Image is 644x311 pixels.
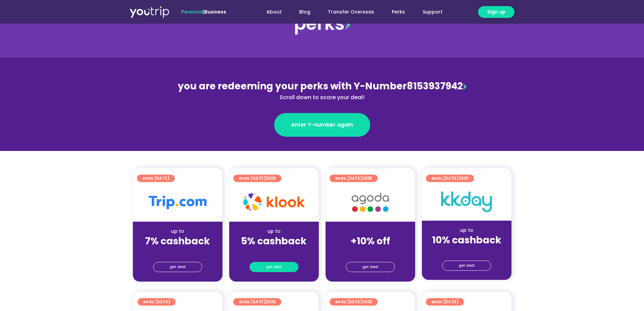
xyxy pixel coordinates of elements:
[239,298,276,306] span: ends [DATE]
[143,298,170,306] span: ends [DATE]
[291,121,353,129] span: enter Y-number again
[335,298,372,306] span: ends [DATE]
[331,247,410,254] div: (for stays only)
[362,175,372,181] span: 2025
[233,175,281,182] a: ends [DATE]2025
[346,262,395,272] a: get deal
[335,175,372,182] span: ends [DATE]
[266,262,282,272] span: get deal
[290,6,319,18] a: Blog
[153,262,202,272] a: get deal
[178,80,407,93] span: you are redeeming your perks with Y-Number
[427,246,506,253] div: (for stays only)
[181,8,203,15] span: Personal
[138,228,217,235] div: up to
[442,261,491,271] a: get deal
[487,8,505,16] span: Sign up
[244,6,451,18] nav: Menu
[137,175,175,182] a: ends [DATE]
[330,175,378,182] a: ends [DATE]2025
[241,235,307,248] strong: 5% cashback
[431,175,469,182] span: ends [DATE]
[249,262,299,272] a: get deal
[459,261,475,270] span: get deal
[383,6,414,18] a: Perks
[330,298,378,306] a: ends [DATE]2025
[351,235,390,248] strong: +10% off
[138,298,175,306] a: ends [DATE]
[181,8,226,15] span: |
[362,262,378,272] span: get deal
[458,175,469,181] span: 2025
[426,175,474,182] a: ends [DATE]2025
[431,298,458,306] span: ends [DATE]
[478,6,515,18] a: Sign up
[235,228,313,235] div: up to
[233,298,281,306] a: ends [DATE]2025
[205,8,226,15] a: Business
[426,298,464,306] a: ends [DATE]
[239,175,276,182] span: ends [DATE]
[427,227,506,234] div: up to
[414,6,451,18] a: Support
[432,234,501,247] strong: 10% cashback
[266,299,276,305] span: 2025
[274,113,370,137] a: enter Y-number again
[145,235,210,248] strong: 7% cashback
[175,79,469,102] div: 8153937942
[170,262,186,272] span: get deal
[138,247,217,254] div: (for stays only)
[266,175,276,181] span: 2025
[235,247,313,254] div: (for stays only)
[362,299,372,305] span: 2025
[364,228,377,235] span: up to
[319,6,383,18] a: Transfer Overseas
[142,175,169,182] span: ends [DATE]
[258,6,290,18] a: About
[175,93,469,102] div: Scroll down to score your deal!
